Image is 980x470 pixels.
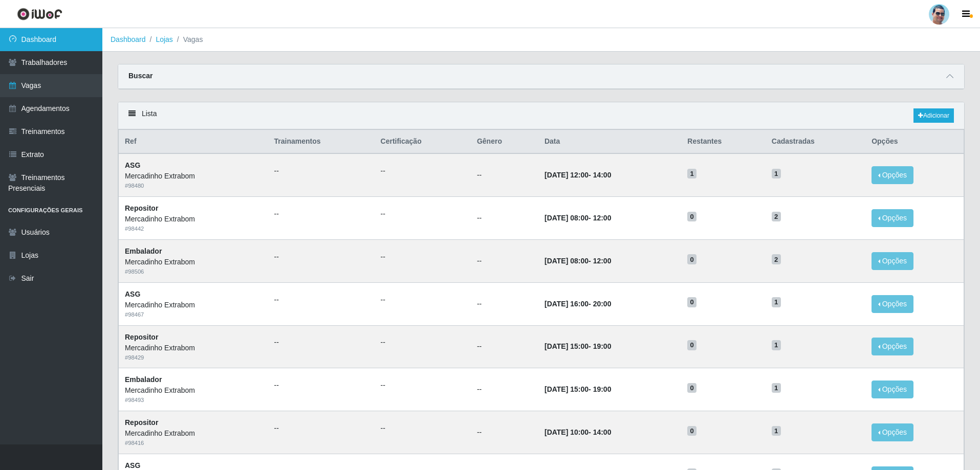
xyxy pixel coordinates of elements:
td: -- [471,153,538,196]
a: Adicionar [913,108,954,123]
time: 19:00 [593,385,612,393]
ul: -- [274,423,368,434]
strong: ASG [125,161,140,169]
span: 1 [772,426,781,436]
td: -- [471,197,538,240]
time: [DATE] 16:00 [545,300,589,308]
strong: - [545,257,611,265]
div: # 98493 [125,396,262,405]
strong: - [545,428,611,436]
strong: Repositor [125,333,158,341]
button: Opções [872,381,913,398]
div: Mercadinho Extrabom [125,214,262,225]
time: [DATE] 12:00 [545,171,589,179]
span: 1 [772,383,781,393]
div: Mercadinho Extrabom [125,171,262,182]
time: 14:00 [593,171,612,179]
strong: - [545,300,611,308]
strong: Buscar [128,72,153,80]
span: 1 [772,340,781,350]
ul: -- [381,295,465,305]
div: Mercadinho Extrabom [125,385,262,396]
span: 0 [687,297,696,307]
th: Cadastradas [766,130,865,154]
th: Ref [119,130,268,154]
span: 0 [687,254,696,264]
span: 0 [687,212,696,222]
strong: Embalador [125,247,162,255]
th: Restantes [681,130,765,154]
div: # 98442 [125,225,262,233]
span: 1 [772,169,781,179]
time: 12:00 [593,214,612,222]
td: -- [471,411,538,454]
span: 2 [772,254,781,264]
span: 0 [687,426,696,436]
nav: breadcrumb [102,28,980,52]
strong: ASG [125,290,140,298]
ul: -- [274,380,368,391]
time: [DATE] 08:00 [545,214,589,222]
div: # 98467 [125,310,262,319]
th: Data [538,130,681,154]
time: 20:00 [593,300,612,308]
button: Opções [872,423,913,441]
div: Lista [118,102,964,129]
div: Mercadinho Extrabom [125,343,262,353]
ul: -- [381,423,465,434]
span: 0 [687,340,696,350]
div: # 98416 [125,439,262,447]
div: Mercadinho Extrabom [125,428,262,439]
ul: -- [274,209,368,219]
ul: -- [274,295,368,305]
td: -- [471,239,538,282]
strong: - [545,171,611,179]
th: Gênero [471,130,538,154]
th: Certificação [375,130,471,154]
ul: -- [381,380,465,391]
ul: -- [274,166,368,176]
button: Opções [872,295,913,313]
span: 1 [772,297,781,307]
strong: ASG [125,461,140,469]
span: 2 [772,212,781,222]
th: Opções [865,130,964,154]
a: Dashboard [111,35,146,43]
strong: - [545,342,611,350]
time: [DATE] 10:00 [545,428,589,436]
div: # 98480 [125,182,262,190]
button: Opções [872,209,913,227]
strong: Repositor [125,204,158,212]
button: Opções [872,252,913,270]
strong: - [545,214,611,222]
time: [DATE] 08:00 [545,257,589,265]
ul: -- [381,337,465,348]
time: [DATE] 15:00 [545,385,589,393]
button: Opções [872,338,913,355]
td: -- [471,325,538,368]
time: 19:00 [593,342,612,350]
td: -- [471,282,538,325]
th: Trainamentos [268,130,375,154]
button: Opções [872,166,913,184]
strong: Embalador [125,375,162,384]
time: 14:00 [593,428,612,436]
div: # 98429 [125,353,262,362]
ul: -- [381,252,465,262]
ul: -- [274,337,368,348]
div: # 98506 [125,267,262,276]
strong: - [545,385,611,393]
li: Vagas [173,34,203,45]
span: 1 [687,169,696,179]
time: 12:00 [593,257,612,265]
ul: -- [381,209,465,219]
ul: -- [381,166,465,176]
div: Mercadinho Extrabom [125,300,262,310]
strong: Repositor [125,418,158,427]
td: -- [471,368,538,411]
ul: -- [274,252,368,262]
time: [DATE] 15:00 [545,342,589,350]
a: Lojas [156,35,172,43]
span: 0 [687,383,696,393]
img: CoreUI Logo [17,8,62,20]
